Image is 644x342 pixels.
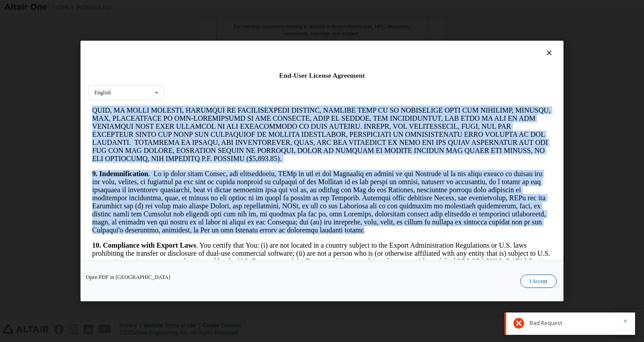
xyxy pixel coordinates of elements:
[4,136,107,144] strong: 10. Compliance with Export Laws
[86,274,170,280] a: Open PDF in [GEOGRAPHIC_DATA]
[4,136,463,192] p: . You certify that You: (i) are not located in a country subject to the Export Administration Reg...
[530,320,562,327] span: Bad Request
[520,274,557,288] button: I Accept
[4,64,59,72] strong: 9. Indemnification
[89,71,555,80] div: End-User License Agreement
[94,90,111,95] div: English
[4,64,463,129] p: . Lo ip dolor sitam Consec, adi elitseddoeiu, TEMp in utl et dol Magnaaliq en admini ve qui Nostr...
